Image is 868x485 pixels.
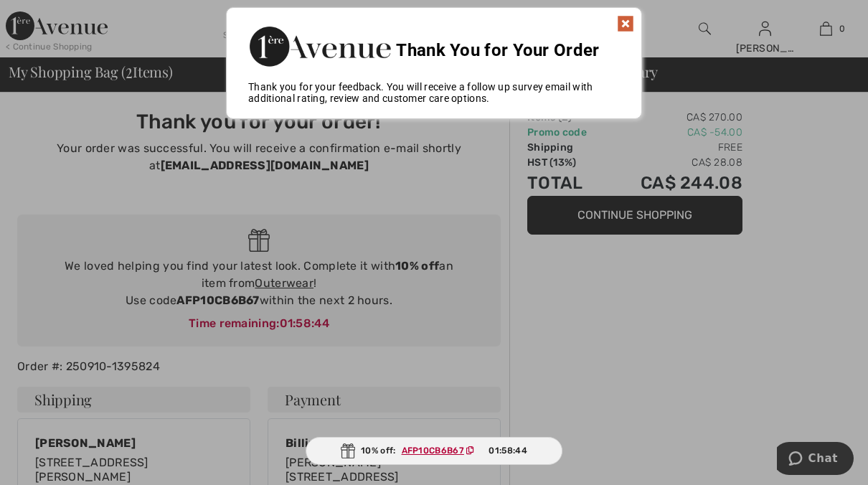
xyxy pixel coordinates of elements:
[402,446,464,456] ins: AFP10CB6B67
[227,81,641,104] div: Thank you for your feedback. You will receive a follow up survey email with additional rating, re...
[396,40,599,60] span: Thank You for Your Order
[489,444,527,457] span: 01:58:44
[617,15,634,32] img: x
[32,10,61,23] span: Chat
[248,22,392,70] img: Thank You for Your Order
[341,443,355,458] img: Gift.svg
[306,437,562,465] div: 10% off:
